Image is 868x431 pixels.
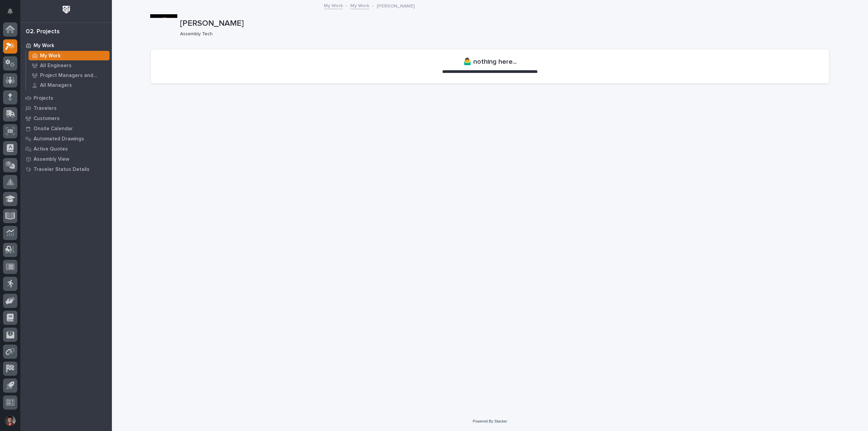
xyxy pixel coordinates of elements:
div: 02. Projects [26,28,60,36]
a: Projects [20,93,112,103]
button: Notifications [3,4,17,18]
p: [PERSON_NAME] [377,2,415,9]
p: Automated Drawings [34,136,84,142]
a: My Work [350,1,369,9]
p: My Work [40,53,61,59]
a: Travelers [20,103,112,113]
a: Onsite Calendar [20,123,112,134]
a: My Work [20,40,112,51]
a: My Work [324,1,343,9]
a: All Managers [26,80,112,90]
a: My Work [26,51,112,60]
a: Customers [20,113,112,123]
p: All Engineers [40,63,72,69]
a: Automated Drawings [20,134,112,144]
h2: 🤷‍♂️ nothing here... [463,58,517,66]
p: Onsite Calendar [34,126,73,132]
button: users-avatar [3,413,17,428]
img: Workspace Logo [60,3,73,16]
p: Projects [34,95,53,101]
p: Assembly Tech [180,31,825,37]
p: Traveler Status Details [34,166,90,173]
div: Notifications [8,8,17,19]
a: Powered By Stacker [473,419,507,423]
p: Project Managers and Engineers [40,73,107,79]
a: Assembly View [20,154,112,164]
a: Active Quotes [20,144,112,154]
a: Traveler Status Details [20,164,112,174]
a: All Engineers [26,61,112,70]
p: Assembly View [34,156,69,162]
p: Customers [34,116,60,122]
p: [PERSON_NAME] [180,19,827,28]
a: Project Managers and Engineers [26,71,112,80]
p: All Managers [40,82,72,89]
p: My Work [34,43,54,49]
p: Travelers [34,105,57,112]
p: Active Quotes [34,146,68,152]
